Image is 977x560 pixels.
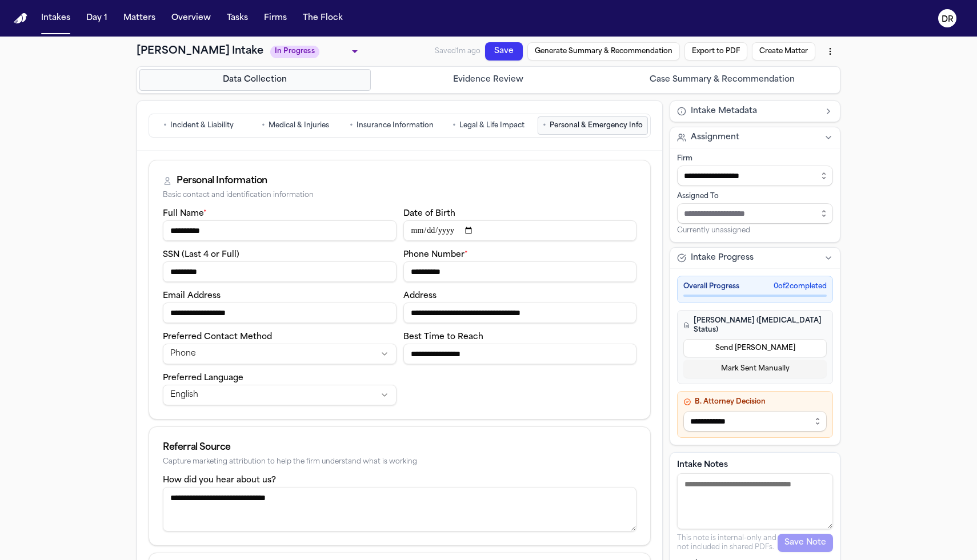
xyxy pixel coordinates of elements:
button: Day 1 [82,8,112,29]
input: SSN [163,261,397,282]
input: Best time to reach [403,344,637,364]
button: Overview [167,8,215,29]
nav: Intake steps [139,69,838,91]
h1: [PERSON_NAME] Intake [137,43,263,59]
button: Go to Legal & Life Impact [441,116,535,135]
div: Update intake status [270,43,362,59]
button: Firms [259,8,291,29]
button: Save [485,42,523,61]
span: Intake Metadata [691,106,757,117]
h4: [PERSON_NAME] ([MEDICAL_DATA] Status) [683,316,827,335]
label: Email Address [163,292,221,300]
span: Insurance Information [357,121,434,130]
button: Go to Personal & Emergency Info [538,116,648,135]
div: Firm [677,154,833,163]
input: Select firm [677,166,833,186]
button: Create Matter [752,42,815,61]
label: How did you hear about us? [163,476,276,485]
button: Go to Insurance Information [345,116,439,135]
button: Go to Case Summary & Recommendation step [606,69,838,91]
p: This note is internal-only and not included in shared PDFs. [677,534,778,552]
button: Go to Incident & Liability [151,116,246,135]
a: Home [14,13,27,24]
button: Export to PDF [684,42,747,61]
span: • [262,120,265,131]
input: Full name [163,220,397,241]
button: Intake Progress [670,248,840,268]
button: More actions [820,41,840,62]
label: Phone Number [403,251,468,259]
button: Intakes [37,8,75,29]
label: Intake Notes [677,460,833,471]
span: • [453,120,456,131]
button: Intake Metadata [670,101,840,122]
span: Currently unassigned [677,226,750,235]
span: Intake Progress [691,252,754,264]
span: Incident & Liability [170,121,234,130]
div: Referral Source [163,441,636,454]
span: • [350,120,353,131]
label: Address [403,292,437,300]
h4: B. Attorney Decision [683,397,827,406]
span: Saved 1m ago [435,48,481,55]
label: SSN (Last 4 or Full) [163,251,239,259]
button: Tasks [222,8,253,29]
input: Assign to staff member [677,203,833,224]
span: • [163,120,167,131]
button: Mark Sent Manually [683,360,827,378]
span: Personal & Emergency Info [550,121,643,130]
span: In Progress [270,46,319,58]
label: Full Name [163,210,207,218]
div: Assigned To [677,192,833,201]
div: Capture marketing attribution to help the firm understand what is working [163,458,636,466]
span: Legal & Life Impact [459,121,524,130]
div: Personal Information [177,174,267,188]
button: Go to Evidence Review step [373,69,604,91]
label: Date of Birth [403,210,455,218]
textarea: Intake notes [677,473,833,529]
span: Overall Progress [683,282,739,291]
button: The Flock [298,8,347,29]
input: Date of birth [403,220,637,241]
span: Assignment [691,132,739,143]
img: Finch Logo [14,13,27,24]
label: Preferred Contact Method [163,333,272,341]
button: Assignment [670,127,840,148]
input: Phone number [403,261,637,282]
span: 0 of 2 completed [774,282,827,291]
input: Email address [163,303,397,323]
label: Preferred Language [163,374,243,382]
input: Address [403,303,637,323]
span: Medical & Injuries [269,121,329,130]
button: Send [PERSON_NAME] [683,339,827,357]
button: Go to Medical & Injuries [248,116,342,135]
button: Generate Summary & Recommendation [527,42,680,61]
div: Basic contact and identification information [163,191,636,200]
label: Best Time to Reach [403,333,483,341]
button: Go to Data Collection step [139,69,371,91]
span: • [543,120,546,131]
button: Matters [119,8,160,29]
